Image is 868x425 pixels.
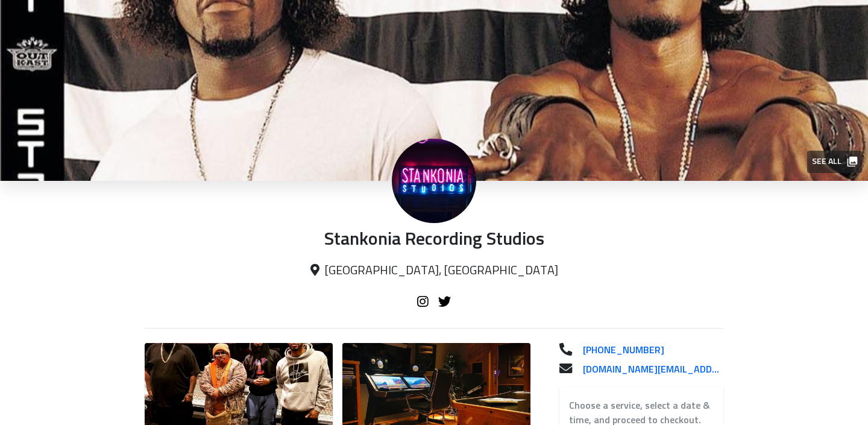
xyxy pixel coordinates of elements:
[573,343,723,357] a: [PHONE_NUMBER]
[145,263,723,279] p: [GEOGRAPHIC_DATA], [GEOGRAPHIC_DATA]
[145,229,723,251] p: Stankonia Recording Studios
[392,139,476,223] img: Stankonia Recording Studios
[807,151,862,173] button: See all
[812,154,856,169] span: See all
[573,362,723,377] a: [DOMAIN_NAME][EMAIL_ADDRESS][DOMAIN_NAME]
